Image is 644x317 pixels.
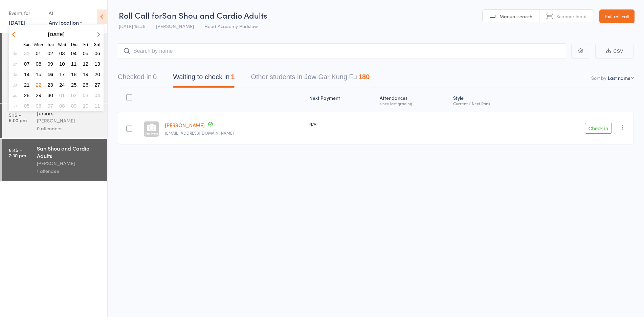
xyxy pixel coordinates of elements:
[162,9,267,21] span: San Shou and Cardio Adults
[94,61,100,67] span: 13
[13,82,17,88] em: 39
[69,49,79,58] button: 04
[34,70,44,79] button: 15
[377,91,450,109] div: Atten­dances
[13,93,17,98] em: 40
[499,13,532,20] span: Manual search
[24,71,30,77] span: 14
[36,61,42,67] span: 08
[45,101,55,110] button: 07
[69,101,79,110] button: 09
[47,82,53,88] span: 23
[58,41,66,47] small: Wednesday
[47,41,54,47] small: Tuesday
[118,43,566,59] input: Search by name
[24,82,30,88] span: 21
[47,92,53,98] span: 30
[13,72,17,77] em: 38
[83,92,89,98] span: 03
[34,49,44,58] button: 01
[92,80,103,89] button: 27
[47,103,53,109] span: 07
[45,91,55,100] button: 30
[595,44,634,59] button: CSV
[9,147,26,158] time: 6:45 - 7:30 pm
[34,59,44,68] button: 08
[69,70,79,79] button: 18
[608,74,630,81] div: Last name
[251,70,370,88] button: Other students in Jow Gar Kung Fu180
[24,50,30,56] span: 31
[49,7,82,19] div: At
[94,50,100,56] span: 06
[119,9,162,21] span: Roll Call for
[450,91,533,109] div: Style
[22,80,32,89] button: 21
[57,91,67,100] button: 01
[2,139,107,181] a: 6:45 -7:30 pmSan Shou and Cardio Adults[PERSON_NAME]1 attendee
[81,80,91,89] button: 26
[453,121,531,127] div: -
[24,103,30,109] span: 05
[119,23,146,29] span: [DATE] 18:45
[36,82,42,88] span: 22
[156,23,194,29] span: [PERSON_NAME]
[2,104,107,138] a: 5:15 -6:00 pmJuniors[PERSON_NAME]0 attendees
[45,49,55,58] button: 02
[556,13,587,20] span: Scanner input
[69,91,79,100] button: 02
[59,50,65,56] span: 03
[36,50,42,56] span: 01
[83,103,89,109] span: 10
[380,101,448,106] div: since last grading
[81,70,91,79] button: 19
[22,91,32,100] button: 28
[358,73,370,81] div: 180
[47,50,53,56] span: 02
[69,80,79,89] button: 25
[83,71,89,77] span: 19
[57,80,67,89] button: 24
[9,7,42,19] div: Events for
[71,92,77,98] span: 02
[165,131,304,135] small: athy5@outlook.com
[453,101,531,106] div: Current / Next Rank
[22,101,32,110] button: 05
[36,103,42,109] span: 06
[57,49,67,58] button: 03
[585,123,612,134] button: Check in
[22,59,32,68] button: 07
[71,103,77,109] span: 09
[309,121,374,127] div: N/A
[9,112,27,123] time: 5:15 - 6:00 pm
[71,61,77,67] span: 11
[36,92,42,98] span: 29
[94,82,100,88] span: 27
[71,82,77,88] span: 25
[83,41,88,47] small: Friday
[23,41,30,47] small: Sunday
[37,144,102,159] div: San Shou and Cardio Adults
[57,59,67,68] button: 10
[173,70,235,88] button: Waiting to check in1
[59,92,65,98] span: 01
[13,51,17,56] em: 36
[81,59,91,68] button: 12
[22,70,32,79] button: 14
[94,41,101,47] small: Saturday
[37,159,102,167] div: [PERSON_NAME]
[165,121,205,129] a: [PERSON_NAME]
[34,80,44,89] button: 22
[153,73,157,81] div: 0
[92,91,103,100] button: 04
[71,50,77,56] span: 04
[92,59,103,68] button: 13
[48,31,65,37] strong: [DATE]
[45,70,55,79] button: 16
[118,70,157,88] button: Checked in0
[94,92,100,98] span: 04
[59,103,65,109] span: 08
[45,59,55,68] button: 09
[81,49,91,58] button: 05
[37,167,102,175] div: 1 attendee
